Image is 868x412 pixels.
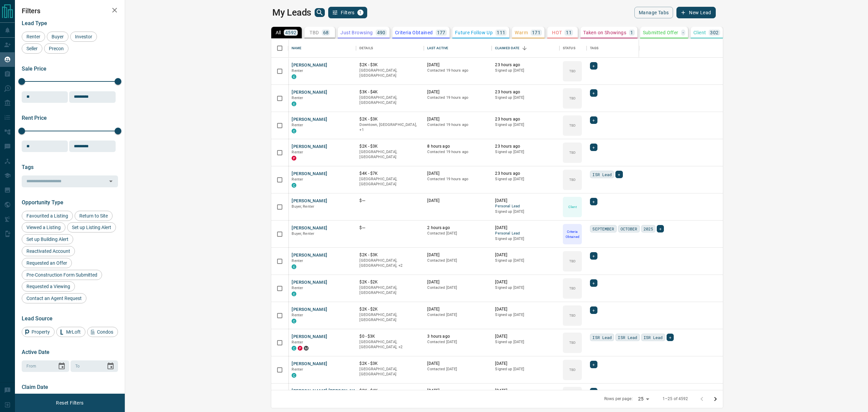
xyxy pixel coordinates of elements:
p: $4K - $7K [359,171,420,176]
p: [GEOGRAPHIC_DATA], [GEOGRAPHIC_DATA] [359,367,420,377]
div: Reactivated Account [22,246,75,256]
span: Reactivated Account [24,248,73,254]
span: + [592,252,595,259]
span: + [592,361,595,368]
p: $2K - $3K [359,144,420,149]
span: ISR Lead [592,334,612,341]
p: Criteria Obtained [564,229,581,239]
p: Submitted Offer [643,30,678,35]
p: Signed up [DATE] [495,95,556,100]
p: [GEOGRAPHIC_DATA], [GEOGRAPHIC_DATA] [359,312,420,323]
p: Client [693,30,706,35]
p: Contacted [DATE] [427,367,488,372]
p: $2K - $3K [359,361,420,367]
button: [PERSON_NAME] [292,225,327,231]
p: [GEOGRAPHIC_DATA], [GEOGRAPHIC_DATA] [359,95,420,106]
div: mrloft.ca [304,346,309,351]
div: Contact an Agent Request [22,293,86,303]
div: Requested an Offer [22,258,72,268]
span: Contact an Agent Request [24,296,84,301]
p: [GEOGRAPHIC_DATA], [GEOGRAPHIC_DATA] [359,68,420,78]
p: TBD [569,96,576,101]
p: [DATE] [427,306,488,312]
div: Property [22,327,55,337]
p: [DATE] [495,279,556,285]
p: $2K - $3K [359,62,420,68]
p: [GEOGRAPHIC_DATA], [GEOGRAPHIC_DATA] [359,149,420,160]
div: Viewed a Listing [22,222,65,232]
div: Last Active [424,39,492,58]
p: 1 [630,30,633,35]
p: Signed up [DATE] [495,68,556,73]
div: Renter [22,32,45,42]
div: Name [292,39,302,58]
span: Property [29,329,52,335]
div: + [590,198,597,205]
p: TBD [569,367,576,372]
span: ISR Lead [592,171,612,178]
p: 23 hours ago [495,116,556,122]
p: TBD [569,69,576,74]
p: $2K - $3K [359,116,420,122]
span: Tags [22,164,34,170]
div: Details [359,39,373,58]
span: Personal Lead [495,204,556,209]
p: $--- [359,225,420,231]
button: [PERSON_NAME] [292,89,327,96]
p: West End, Toronto [359,339,420,350]
button: Go to next page [709,392,722,406]
span: Renter [292,367,303,372]
span: + [592,62,595,69]
div: + [615,171,623,178]
div: Status [563,39,575,58]
button: [PERSON_NAME] [292,144,327,150]
p: [DATE] [427,388,488,394]
p: $2K - $4K [359,388,420,394]
span: OCTOBER [620,225,637,232]
p: [DATE] [427,252,488,258]
p: Signed up [DATE] [495,285,556,291]
span: + [592,144,595,151]
p: [DATE] [495,225,556,231]
p: TBD [310,30,319,35]
p: Signed up [DATE] [495,367,556,372]
p: Contacted [DATE] [427,285,488,291]
p: [GEOGRAPHIC_DATA], [GEOGRAPHIC_DATA] [359,176,420,187]
p: Signed up [DATE] [495,312,556,318]
div: Set up Listing Alert [67,222,116,232]
span: Active Date [22,349,50,355]
p: East End, Toronto [359,258,420,268]
div: + [657,225,664,232]
div: + [590,62,597,70]
div: property.ca [292,156,296,161]
div: condos.ca [292,264,296,269]
p: All [276,30,281,35]
div: Status [559,39,587,58]
div: 25 [635,394,652,404]
span: Renter [292,69,303,73]
p: Criteria Obtained [395,30,433,35]
span: Investor [73,34,95,39]
p: 23 hours ago [495,144,556,149]
span: Rent Price [22,115,47,121]
p: [DATE] [495,198,556,204]
span: Lead Type [22,20,47,26]
p: [DATE] [427,62,488,68]
p: 23 hours ago [495,62,556,68]
button: Filters1 [328,7,367,18]
span: Sale Price [22,65,46,72]
p: Contacted 19 hours ago [427,176,488,182]
button: [PERSON_NAME] [292,306,327,313]
div: + [590,89,597,97]
p: [GEOGRAPHIC_DATA], [GEOGRAPHIC_DATA] [359,285,420,296]
p: $2K - $3K [359,252,420,258]
p: [DATE] [427,279,488,285]
div: condos.ca [292,101,296,106]
div: Favourited a Listing [22,211,73,221]
span: Personal Lead [495,231,556,237]
div: Investor [70,32,97,42]
span: Renter [292,286,303,290]
button: New Lead [676,7,715,18]
span: Viewed a Listing [24,225,63,230]
div: property.ca [298,346,302,351]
